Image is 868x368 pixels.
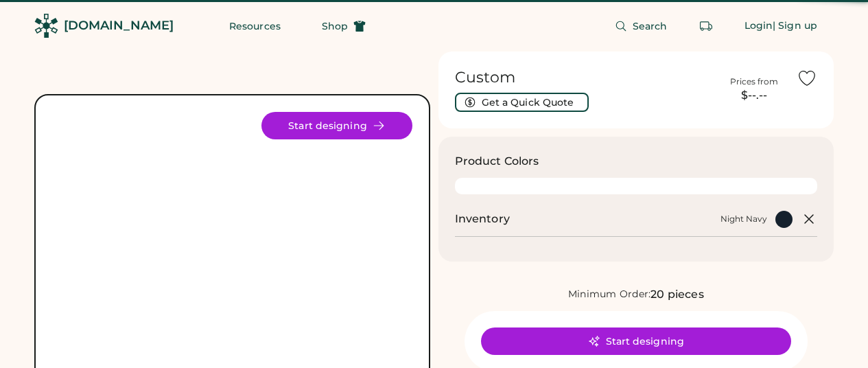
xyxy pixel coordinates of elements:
h2: Inventory [455,211,510,227]
div: Night Navy [720,214,767,225]
div: [DOMAIN_NAME] [64,17,174,34]
button: Shop [305,12,382,40]
button: Start designing [261,112,412,139]
div: 20 pieces [650,286,703,303]
button: Search [598,12,684,40]
div: Minimum Order: [568,288,651,301]
button: Start designing [481,327,791,355]
div: $--.-- [720,87,788,104]
h1: Custom [455,68,712,87]
button: Resources [213,12,297,40]
span: Shop [322,21,348,31]
div: | Sign up [773,19,817,33]
h3: Product Colors [455,153,539,170]
span: Search [633,21,668,31]
div: Prices from [730,76,778,87]
img: Rendered Logo - Screens [34,14,58,38]
button: Retrieve an order [692,12,720,40]
div: Login [744,19,773,33]
button: Get a Quick Quote [455,93,589,112]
